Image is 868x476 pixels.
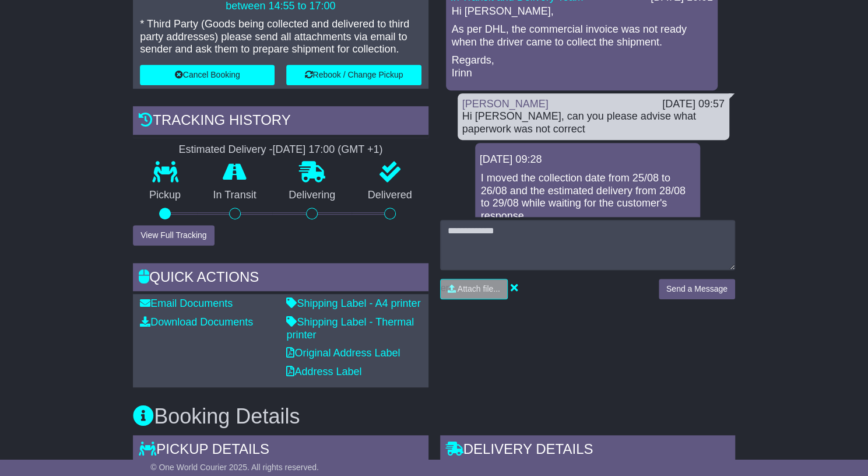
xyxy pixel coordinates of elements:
[352,189,428,202] p: Delivered
[286,65,421,85] button: Rebook / Change Pickup
[286,316,414,341] a: Shipping Label - Thermal printer
[133,225,214,246] button: View Full Tracking
[140,18,421,56] p: * Third Party (Goods being collected and delivered to third party addresses) please send all atta...
[480,153,695,166] div: [DATE] 09:28
[286,297,420,309] a: Shipping Label - A4 printer
[133,263,428,295] div: Quick Actions
[150,463,319,472] span: © One World Courier 2025. All rights reserved.
[286,366,361,377] a: Address Label
[133,106,428,138] div: Tracking history
[452,5,712,18] p: Hi [PERSON_NAME],
[133,189,197,202] p: Pickup
[662,98,725,111] div: [DATE] 09:57
[133,435,428,467] div: Pickup Details
[140,316,253,328] a: Download Documents
[452,54,712,79] p: Regards, Irinn
[272,189,352,202] p: Delivering
[140,297,233,309] a: Email Documents
[140,65,275,85] button: Cancel Booking
[462,110,725,135] div: Hi [PERSON_NAME], can you please advise what paperwork was not correct
[197,189,273,202] p: In Transit
[452,23,712,48] p: As per DHL, the commercial invoice was not ready when the driver came to collect the shipment.
[133,405,735,428] h3: Booking Details
[462,98,549,110] a: [PERSON_NAME]
[440,435,735,467] div: Delivery Details
[133,143,428,156] div: Estimated Delivery -
[272,143,382,156] div: [DATE] 17:00 (GMT +1)
[481,172,694,222] p: I moved the collection date from 25/08 to 26/08 and the estimated delivery from 28/08 to 29/08 wh...
[286,347,400,359] a: Original Address Label
[659,279,735,299] button: Send a Message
